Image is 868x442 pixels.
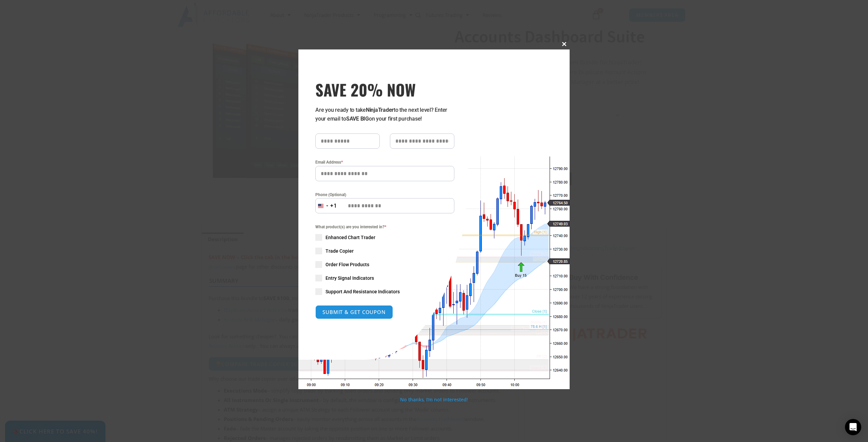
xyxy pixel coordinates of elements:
strong: SAVE BIG [346,115,369,122]
span: Support And Resistance Indicators [325,288,400,295]
button: Selected country [315,198,337,213]
button: SUBMIT & GET COUPON [315,305,393,319]
h3: SAVE 20% NOW [315,80,454,99]
strong: NinjaTrader [366,107,394,113]
label: Trade Copier [315,248,454,254]
div: +1 [330,202,337,210]
label: Email Address [315,159,454,166]
span: What product(s) are you interested in? [315,224,454,230]
label: Support And Resistance Indicators [315,288,454,295]
span: Order Flow Products [325,261,369,268]
label: Phone (Optional) [315,191,454,198]
a: No thanks, I’m not interested! [400,396,468,403]
label: Entry Signal Indicators [315,275,454,281]
span: Trade Copier [325,248,354,254]
label: Enhanced Chart Trader [315,234,454,241]
p: Are you ready to take to the next level? Enter your email to on your first purchase! [315,106,454,123]
span: Enhanced Chart Trader [325,234,375,241]
span: Entry Signal Indicators [325,275,374,281]
div: Open Intercom Messenger [845,419,861,435]
label: Order Flow Products [315,261,454,268]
